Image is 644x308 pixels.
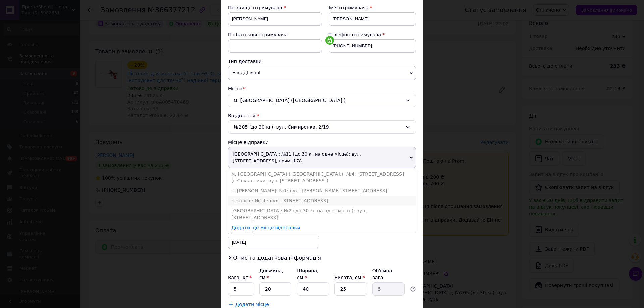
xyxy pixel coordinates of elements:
div: №205 (до 30 кг): вул. Симиренка, 2/19 [228,120,416,134]
span: Додати місце [235,302,269,307]
div: Відділення [228,112,416,119]
label: Довжина, см [259,268,283,280]
li: [GEOGRAPHIC_DATA]: №2 (до 30 кг на одне місце): вул. [STREET_ADDRESS] [228,206,416,223]
label: Висота, см [334,275,365,280]
div: м. [GEOGRAPHIC_DATA] ([GEOGRAPHIC_DATA].) [228,94,416,107]
span: По батькові отримувача [228,32,288,37]
a: Додати ще місце відправки [231,225,300,230]
li: с. [PERSON_NAME]: №1: вул. [PERSON_NAME][STREET_ADDRESS] [228,186,416,196]
span: Опис та додаткова інформація [233,255,321,261]
input: +380 [329,39,416,53]
div: Об'ємна вага [372,267,405,281]
span: У відділенні [228,66,416,80]
li: Чернігів: №14 : вул. [STREET_ADDRESS] [228,196,416,206]
span: [GEOGRAPHIC_DATA]: №11 (до 30 кг на одне місце): вул. [STREET_ADDRESS], прим. 178 [228,147,416,168]
span: Тип доставки [228,59,262,64]
li: м. [GEOGRAPHIC_DATA] ([GEOGRAPHIC_DATA].): №4: [STREET_ADDRESS] (с.Сокільники, вул. [STREET_ADDRE... [228,169,416,186]
label: Ширина, см [297,268,318,280]
span: Прізвище отримувача [228,5,282,10]
span: Місце відправки [228,140,269,145]
div: Місто [228,85,416,92]
label: Вага, кг [228,275,252,280]
span: Телефон отримувача [329,32,381,37]
span: Ім'я отримувача [329,5,369,10]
